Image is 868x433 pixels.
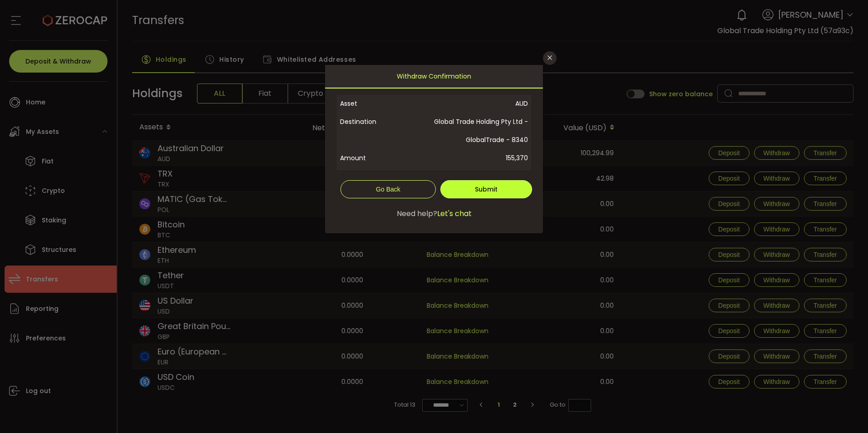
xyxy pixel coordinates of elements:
[398,149,528,167] span: 155,370
[397,65,471,88] span: Withdraw Confirmation
[376,186,400,193] span: Go Back
[440,180,532,198] button: Submit
[398,94,528,113] span: AUD
[543,51,557,65] button: Close
[398,113,528,149] span: Global Trade Holding Pty Ltd - GlobalTrade - 8340
[325,65,543,233] div: dialog
[823,389,868,433] iframe: Chat Widget
[397,208,437,219] span: Need help?
[475,185,498,194] span: Submit
[437,208,472,219] span: Let's chat
[340,149,398,167] span: Amount
[340,94,398,113] span: Asset
[340,180,436,198] button: Go Back
[340,113,398,149] span: Destination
